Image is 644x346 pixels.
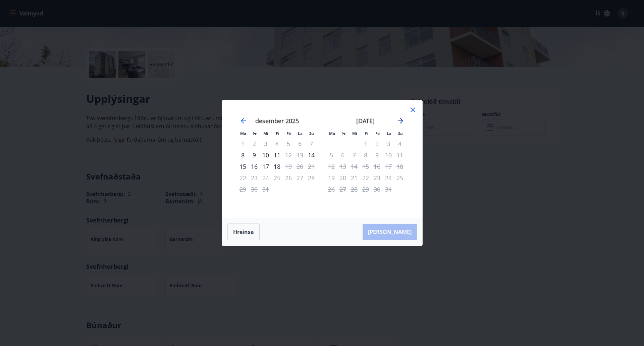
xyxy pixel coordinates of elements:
td: Not available. föstudagur, 16. janúar 2026 [371,161,383,172]
small: Þr [341,131,345,136]
td: Not available. sunnudagur, 21. desember 2025 [306,161,317,172]
td: Not available. miðvikudagur, 24. desember 2025 [260,172,271,184]
small: La [298,131,303,136]
div: Aðeins innritun í boði [237,149,249,161]
td: Not available. þriðjudagur, 20. janúar 2026 [337,172,348,184]
td: Not available. laugardagur, 17. janúar 2026 [383,161,394,172]
small: Má [329,131,335,136]
td: Choose sunnudagur, 14. desember 2025 as your check-in date. It’s available. [306,149,317,161]
div: 16 [249,161,260,172]
td: Not available. fimmtudagur, 4. desember 2025 [271,138,283,149]
div: 17 [260,161,271,172]
small: Fö [375,131,380,136]
td: Not available. sunnudagur, 28. desember 2025 [306,172,317,184]
td: Not available. miðvikudagur, 28. janúar 2026 [348,184,360,195]
td: Not available. laugardagur, 13. desember 2025 [294,149,306,161]
td: Not available. laugardagur, 20. desember 2025 [294,161,306,172]
td: Not available. þriðjudagur, 2. desember 2025 [249,138,260,149]
td: Not available. laugardagur, 31. janúar 2026 [383,184,394,195]
td: Not available. þriðjudagur, 23. desember 2025 [249,172,260,184]
div: 18 [271,161,283,172]
td: Choose þriðjudagur, 16. desember 2025 as your check-in date. It’s available. [249,161,260,172]
td: Not available. fimmtudagur, 8. janúar 2026 [360,149,371,161]
small: Fi [276,131,279,136]
td: Not available. miðvikudagur, 7. janúar 2026 [348,149,360,161]
div: 11 [271,149,283,161]
div: Aðeins útritun í boði [283,149,294,161]
td: Not available. föstudagur, 5. desember 2025 [283,138,294,149]
td: Choose fimmtudagur, 18. desember 2025 as your check-in date. It’s available. [271,161,283,172]
td: Not available. sunnudagur, 25. janúar 2026 [394,172,406,184]
td: Not available. þriðjudagur, 6. janúar 2026 [337,149,348,161]
td: Not available. mánudagur, 19. janúar 2026 [326,172,337,184]
td: Not available. föstudagur, 19. desember 2025 [283,161,294,172]
td: Not available. mánudagur, 22. desember 2025 [237,172,249,184]
small: Fi [365,131,368,136]
td: Not available. þriðjudagur, 13. janúar 2026 [337,161,348,172]
td: Not available. miðvikudagur, 14. janúar 2026 [348,161,360,172]
div: Move forward to switch to the next month. [396,117,405,125]
td: Not available. sunnudagur, 11. janúar 2026 [394,149,406,161]
div: 10 [260,149,271,161]
div: Aðeins útritun í boði [283,161,294,172]
td: Not available. laugardagur, 3. janúar 2026 [383,138,394,149]
td: Not available. föstudagur, 23. janúar 2026 [371,172,383,184]
td: Choose miðvikudagur, 17. desember 2025 as your check-in date. It’s available. [260,161,271,172]
div: Aðeins innritun í boði [306,149,317,161]
td: Not available. laugardagur, 27. desember 2025 [294,172,306,184]
td: Choose þriðjudagur, 9. desember 2025 as your check-in date. It’s available. [249,149,260,161]
td: Not available. sunnudagur, 7. desember 2025 [306,138,317,149]
td: Not available. laugardagur, 10. janúar 2026 [383,149,394,161]
div: Move backward to switch to the previous month. [239,117,248,125]
td: Not available. föstudagur, 26. desember 2025 [283,172,294,184]
td: Not available. miðvikudagur, 31. desember 2025 [260,184,271,195]
td: Not available. föstudagur, 12. desember 2025 [283,149,294,161]
td: Not available. þriðjudagur, 30. desember 2025 [249,184,260,195]
small: Su [309,131,314,136]
td: Not available. fimmtudagur, 25. desember 2025 [271,172,283,184]
td: Not available. laugardagur, 24. janúar 2026 [383,172,394,184]
td: Choose miðvikudagur, 10. desember 2025 as your check-in date. It’s available. [260,149,271,161]
strong: [DATE] [356,117,375,125]
td: Not available. fimmtudagur, 1. janúar 2026 [360,138,371,149]
td: Not available. fimmtudagur, 29. janúar 2026 [360,184,371,195]
small: Mi [263,131,268,136]
td: Not available. mánudagur, 12. janúar 2026 [326,161,337,172]
td: Not available. miðvikudagur, 3. desember 2025 [260,138,271,149]
td: Not available. miðvikudagur, 21. janúar 2026 [348,172,360,184]
div: 9 [249,149,260,161]
div: 15 [237,161,249,172]
small: La [387,131,391,136]
td: Not available. mánudagur, 26. janúar 2026 [326,184,337,195]
td: Not available. föstudagur, 30. janúar 2026 [371,184,383,195]
small: Fö [286,131,291,136]
td: Not available. laugardagur, 6. desember 2025 [294,138,306,149]
td: Not available. föstudagur, 2. janúar 2026 [371,138,383,149]
td: Choose mánudagur, 15. desember 2025 as your check-in date. It’s available. [237,161,249,172]
td: Not available. sunnudagur, 18. janúar 2026 [394,161,406,172]
td: Choose mánudagur, 8. desember 2025 as your check-in date. It’s available. [237,149,249,161]
strong: desember 2025 [255,117,299,125]
small: Mi [352,131,357,136]
small: Þr [253,131,257,136]
td: Not available. fimmtudagur, 22. janúar 2026 [360,172,371,184]
td: Choose fimmtudagur, 11. desember 2025 as your check-in date. It’s available. [271,149,283,161]
td: Not available. mánudagur, 1. desember 2025 [237,138,249,149]
small: Su [398,131,403,136]
td: Not available. mánudagur, 5. janúar 2026 [326,149,337,161]
td: Not available. mánudagur, 29. desember 2025 [237,184,249,195]
small: Má [240,131,246,136]
div: Calendar [230,108,414,210]
td: Not available. fimmtudagur, 15. janúar 2026 [360,161,371,172]
td: Not available. þriðjudagur, 27. janúar 2026 [337,184,348,195]
td: Not available. sunnudagur, 4. janúar 2026 [394,138,406,149]
td: Not available. föstudagur, 9. janúar 2026 [371,149,383,161]
button: Hreinsa [227,224,260,240]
